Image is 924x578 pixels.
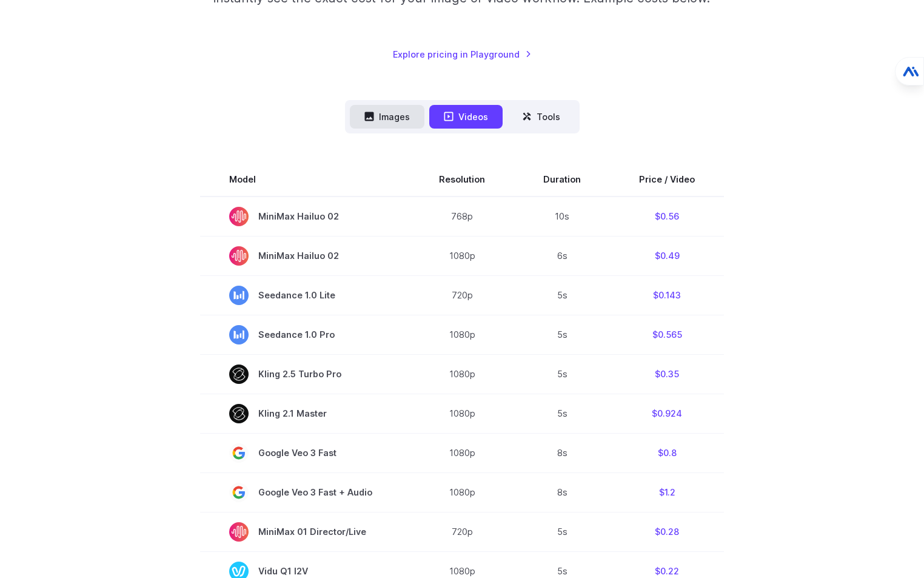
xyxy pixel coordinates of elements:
span: Google Veo 3 Fast + Audio [229,483,381,502]
td: 1080p [410,394,514,433]
span: Seedance 1.0 Lite [229,286,381,305]
td: 5s [514,315,610,354]
td: $0.35 [610,354,724,394]
a: Explore pricing in Playground [393,47,532,61]
td: 5s [514,512,610,551]
td: 720p [410,275,514,315]
td: $0.143 [610,275,724,315]
td: 720p [410,512,514,551]
button: Images [350,105,424,129]
td: 5s [514,394,610,433]
td: $0.49 [610,236,724,275]
td: 768p [410,197,514,237]
span: MiniMax Hailuo 02 [229,246,381,266]
td: $0.8 [610,433,724,472]
span: Kling 2.5 Turbo Pro [229,365,381,384]
td: 8s [514,433,610,472]
td: $0.28 [610,512,724,551]
td: 1080p [410,472,514,512]
td: $0.924 [610,394,724,433]
td: 10s [514,197,610,237]
td: 8s [514,472,610,512]
td: 1080p [410,236,514,275]
td: $0.565 [610,315,724,354]
button: Tools [507,105,575,129]
span: Seedance 1.0 Pro [229,325,381,344]
button: Videos [429,105,503,129]
td: 6s [514,236,610,275]
th: Resolution [410,163,514,197]
td: $0.56 [610,197,724,237]
td: 1080p [410,315,514,354]
td: 1080p [410,354,514,394]
th: Model [200,163,410,197]
td: 1080p [410,433,514,472]
span: Google Veo 3 Fast [229,443,381,463]
span: MiniMax 01 Director/Live [229,522,381,542]
td: $1.2 [610,472,724,512]
span: Kling 2.1 Master [229,404,381,423]
td: 5s [514,354,610,394]
th: Price / Video [610,163,724,197]
td: 5s [514,275,610,315]
span: MiniMax Hailuo 02 [229,207,381,226]
th: Duration [514,163,610,197]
